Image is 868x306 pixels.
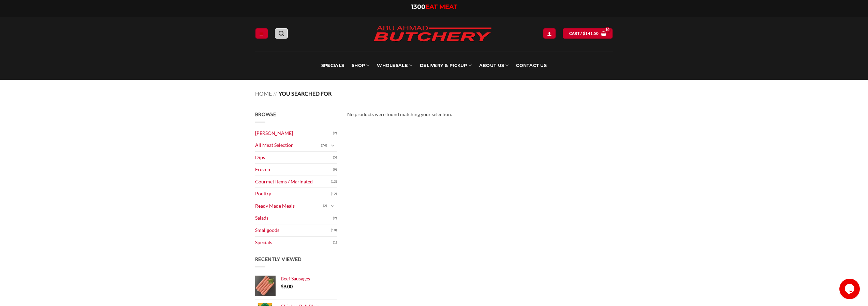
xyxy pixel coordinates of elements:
[569,30,599,37] span: Cart /
[420,51,472,80] a: Delivery & Pickup
[583,31,599,36] bdi: 141.50
[323,201,327,211] span: (2)
[425,3,457,11] span: EAT MEAT
[333,213,337,223] span: (2)
[329,142,337,149] button: Toggle
[255,139,321,151] a: All Meat Selection
[333,152,337,163] span: (5)
[331,189,337,199] span: (12)
[255,212,333,224] a: Salads
[331,225,337,235] span: (18)
[516,51,547,80] a: Contact Us
[255,164,333,176] a: Frozen
[273,90,277,97] span: //
[281,276,310,281] span: Beef Sausages
[281,283,293,289] bdi: 9.00
[255,90,272,97] a: Home
[377,51,412,80] a: Wholesale
[255,200,323,212] a: Ready Made Meals
[583,30,585,37] span: $
[543,28,556,38] a: Login
[333,165,337,175] span: (9)
[411,3,457,11] a: 1300EAT MEAT
[321,140,327,151] span: (74)
[347,111,613,119] p: No products were found matching your selection.
[255,237,333,249] a: Specials
[563,28,613,38] a: View cart
[368,21,497,47] img: Abu Ahmad Butchery
[329,202,337,210] button: Toggle
[255,111,276,117] span: Browse
[255,152,333,164] a: Dips
[275,28,288,38] a: Search
[255,188,331,200] a: Poultry
[352,51,369,80] a: SHOP
[255,127,333,139] a: [PERSON_NAME]
[281,276,337,282] a: Beef Sausages
[279,90,332,97] span: You searched for
[255,224,331,236] a: Smallgoods
[281,283,283,289] span: $
[333,237,337,248] span: (1)
[321,51,344,80] a: Specials
[255,28,268,38] a: Menu
[333,128,337,138] span: (2)
[255,256,302,262] span: Recently Viewed
[331,177,337,187] span: (13)
[255,176,331,188] a: Gourmet Items / Marinated
[839,279,861,299] iframe: chat widget
[479,51,509,80] a: About Us
[411,3,425,11] span: 1300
